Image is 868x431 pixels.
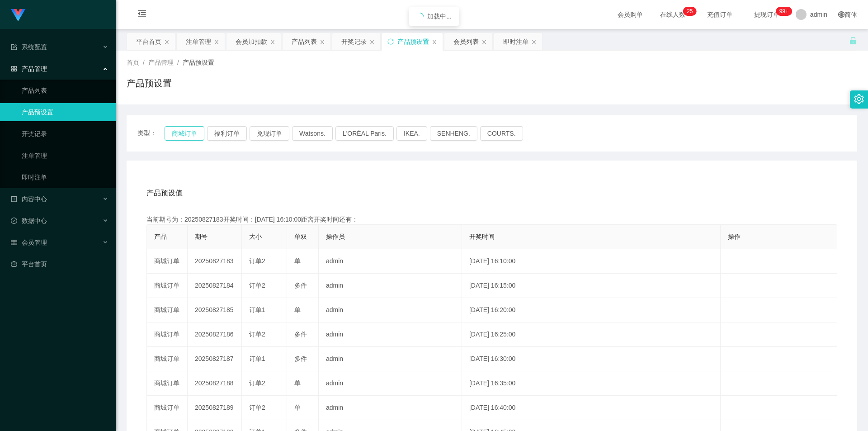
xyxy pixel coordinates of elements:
i: 图标: close [481,39,487,45]
i: 图标: appstore-o [11,66,17,72]
i: 图标: unlock [849,37,857,45]
span: 系统配置 [11,43,47,51]
td: admin [319,322,462,347]
td: [DATE] 16:40:00 [462,396,721,420]
td: 20250827188 [188,371,242,396]
span: 提现订单 [750,11,784,18]
p: 2 [687,7,690,16]
button: COURTS. [480,126,523,141]
span: 单 [294,257,301,265]
i: 图标: close [214,39,219,45]
span: 类型： [137,126,165,141]
div: 会员列表 [453,33,479,50]
td: 商城订单 [147,371,188,396]
i: 图标: close [164,39,170,45]
div: 开奖记录 [341,33,367,50]
td: 商城订单 [147,396,188,420]
span: 操作员 [326,233,345,240]
i: 图标: profile [11,196,17,202]
span: 开奖时间 [469,233,495,240]
span: 操作 [728,233,741,240]
div: 当前期号为：20250827183开奖时间：[DATE] 16:10:00距离开奖时间还有： [146,215,837,224]
td: 商城订单 [147,298,188,322]
td: [DATE] 16:25:00 [462,322,721,347]
span: 单 [294,404,301,411]
span: 订单1 [249,306,265,313]
i: 图标: check-circle-o [11,218,17,224]
td: 商城订单 [147,347,188,371]
i: 图标: global [838,11,844,18]
button: 兑现订单 [250,126,289,141]
span: 订单2 [249,257,265,265]
sup: 25 [683,7,696,16]
span: / [143,59,145,66]
td: [DATE] 16:10:00 [462,249,721,274]
a: 产品列表 [22,81,108,99]
span: 内容中心 [11,195,47,203]
span: 单双 [294,233,307,240]
span: 在线人数 [656,11,690,18]
i: 图标: close [270,39,275,45]
img: logo.9652507e.png [11,9,25,22]
p: 5 [690,7,693,16]
td: admin [319,274,462,298]
td: admin [319,298,462,322]
span: 多件 [294,282,307,289]
td: 20250827183 [188,249,242,274]
span: 多件 [294,355,307,362]
td: 商城订单 [147,322,188,347]
h1: 产品预设置 [127,76,172,90]
sup: 987 [776,7,792,16]
button: L'ORÉAL Paris. [335,126,394,141]
span: / [177,59,179,66]
i: 图标: table [11,239,17,246]
button: 福利订单 [207,126,247,141]
td: 20250827186 [188,322,242,347]
button: IKEA. [396,126,427,141]
td: 20250827185 [188,298,242,322]
div: 产品预设置 [397,33,429,50]
td: [DATE] 16:20:00 [462,298,721,322]
td: 20250827189 [188,396,242,420]
i: icon: loading [416,13,424,20]
span: 数据中心 [11,217,47,224]
span: 加载中... [427,13,452,20]
span: 订单2 [249,331,265,338]
a: 产品预设置 [22,103,108,121]
td: admin [319,371,462,396]
div: 注单管理 [186,33,211,50]
div: 会员加扣款 [236,33,267,50]
td: [DATE] 16:15:00 [462,274,721,298]
button: 商城订单 [165,126,204,141]
span: 产品预设值 [146,188,183,199]
i: 图标: menu-fold [127,0,157,29]
td: admin [319,347,462,371]
span: 单 [294,379,301,387]
i: 图标: sync [387,38,394,45]
td: 20250827187 [188,347,242,371]
span: 订单1 [249,355,265,362]
span: 期号 [195,233,208,240]
span: 产品管理 [148,59,174,66]
span: 产品管理 [11,65,47,72]
span: 产品预设置 [183,59,214,66]
i: 图标: close [432,39,437,45]
div: 产品列表 [292,33,317,50]
span: 订单2 [249,282,265,289]
i: 图标: close [320,39,325,45]
a: 注单管理 [22,147,108,165]
span: 订单2 [249,404,265,411]
span: 首页 [127,59,139,66]
a: 图标: dashboard平台首页 [11,255,108,273]
span: 订单2 [249,379,265,387]
td: admin [319,249,462,274]
span: 充值订单 [703,11,737,18]
td: 商城订单 [147,274,188,298]
td: [DATE] 16:30:00 [462,347,721,371]
i: 图标: setting [854,94,864,104]
td: admin [319,396,462,420]
i: 图标: close [531,39,537,45]
td: 商城订单 [147,249,188,274]
div: 即时注单 [503,33,528,50]
a: 即时注单 [22,168,108,186]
